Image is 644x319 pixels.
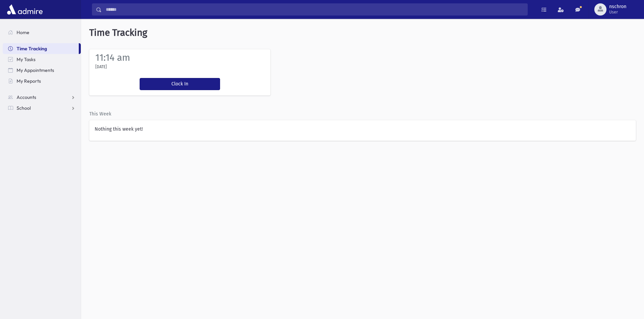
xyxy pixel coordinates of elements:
h5: Time Tracking [81,19,644,47]
label: [DATE] [95,64,107,70]
button: Clock In [140,78,220,90]
span: nschron [609,4,626,9]
a: Home [3,27,81,38]
span: Home [17,29,29,35]
label: Nothing this week yet! [95,126,143,133]
a: Accounts [3,92,81,103]
span: Time Tracking [17,46,47,52]
span: My Appointments [17,67,54,73]
label: 11:14 am [95,52,130,63]
a: School [3,103,81,113]
a: My Tasks [3,54,81,65]
a: My Reports [3,76,81,86]
span: School [17,105,31,111]
span: My Tasks [17,56,35,62]
img: AdmirePro [5,3,44,16]
input: Search [102,3,527,16]
a: My Appointments [3,65,81,76]
label: This Week [89,110,111,117]
span: My Reports [17,78,41,84]
span: Accounts [17,94,36,100]
a: Time Tracking [3,43,79,54]
span: User [609,9,626,15]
